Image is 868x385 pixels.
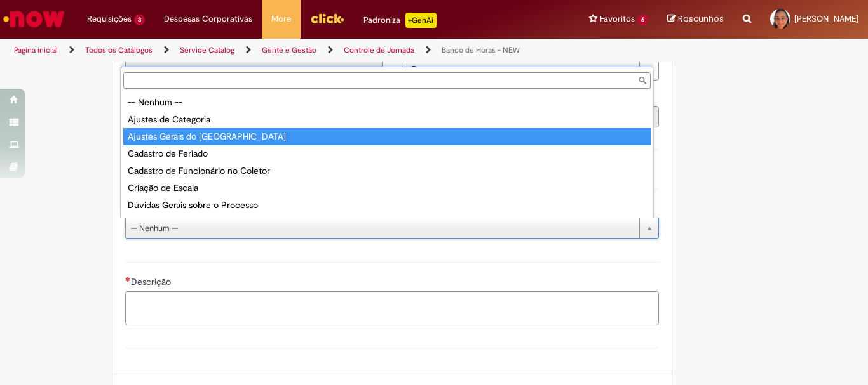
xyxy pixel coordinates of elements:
[123,128,651,145] div: Ajustes Gerais do [GEOGRAPHIC_DATA]
[123,145,651,162] div: Cadastro de Feriado
[123,179,651,197] div: Criação de Escala
[123,111,651,128] div: Ajustes de Categoria
[123,197,651,214] div: Dúvidas Gerais sobre o Processo
[123,214,651,231] div: Ponto Web/Mobile
[121,91,653,218] ul: Tipo da Solicitação
[123,94,651,111] div: -- Nenhum --
[123,162,651,179] div: Cadastro de Funcionário no Coletor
